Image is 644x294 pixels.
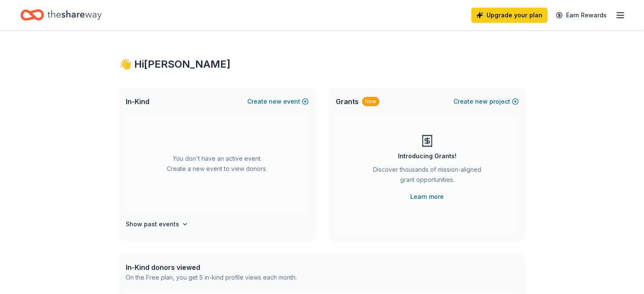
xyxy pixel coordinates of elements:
[398,151,456,161] div: Introducing Grants!
[362,97,379,106] div: New
[126,115,309,212] div: You don't have an active event. Create a new event to view donors.
[370,165,485,188] div: Discover thousands of mission-aligned grant opportunities.
[126,219,188,229] button: Show past events
[475,96,488,107] span: new
[471,8,547,23] a: Upgrade your plan
[126,272,297,283] div: On the Free plan, you get 5 in-kind profile views each month.
[269,96,282,107] span: new
[247,96,309,107] button: Createnewevent
[20,5,102,25] a: Home
[336,96,359,107] span: Grants
[126,96,149,107] span: In-Kind
[410,192,444,202] a: Learn more
[119,58,525,71] div: 👋 Hi [PERSON_NAME]
[126,219,179,229] h4: Show past events
[551,8,612,23] a: Earn Rewards
[453,96,519,107] button: Createnewproject
[126,262,297,272] div: In-Kind donors viewed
